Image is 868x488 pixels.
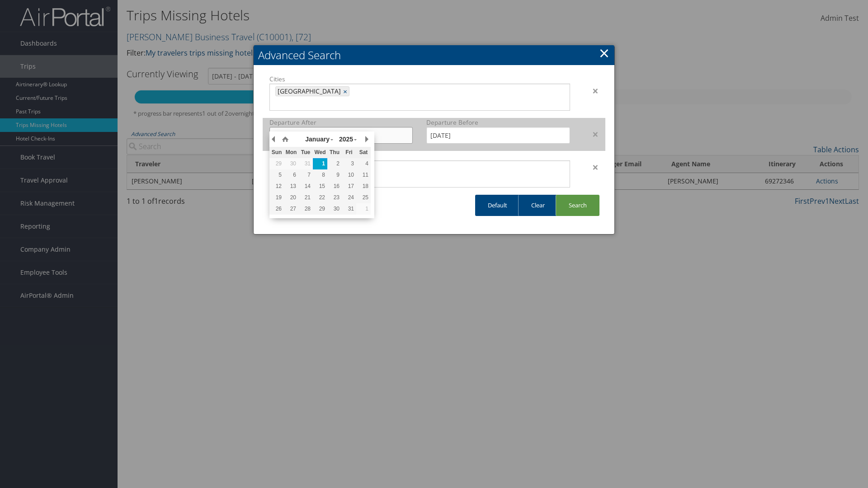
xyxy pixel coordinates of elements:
div: 29 [269,160,284,168]
label: Departure After [269,118,413,127]
div: 12 [269,182,284,190]
th: Tue [298,147,313,158]
th: Wed [313,147,327,158]
div: × [577,129,605,140]
a: × [343,87,349,96]
div: 2 [327,160,342,168]
div: 3 [342,160,356,168]
h2: Advanced Search [254,45,614,65]
div: × [577,85,605,96]
div: 16 [327,182,342,190]
div: 9 [327,171,342,179]
a: Search [556,195,599,216]
div: 15 [313,182,327,190]
a: Clear [518,195,557,216]
div: 30 [327,205,342,213]
span: [GEOGRAPHIC_DATA] [276,87,341,96]
div: 27 [284,205,298,213]
div: 25 [356,193,371,202]
div: 13 [284,182,298,190]
div: 5 [269,171,284,179]
div: 1 [356,205,371,213]
div: 20 [284,193,298,202]
div: 10 [342,171,356,179]
div: 21 [298,193,313,202]
div: 26 [269,205,284,213]
div: 31 [298,160,313,168]
th: Fri [342,147,356,158]
div: 30 [284,160,298,168]
th: Sat [356,147,371,158]
span: 2025 [339,136,353,143]
div: 17 [342,182,356,190]
th: Thu [327,147,342,158]
div: 1 [313,160,327,168]
label: Travelers [269,151,570,160]
th: Sun [269,147,284,158]
div: 29 [313,205,327,213]
div: 28 [298,205,313,213]
div: 18 [356,182,371,190]
div: 19 [269,193,284,202]
div: 6 [284,171,298,179]
div: 24 [342,193,356,202]
div: 4 [356,160,371,168]
div: 7 [298,171,313,179]
div: × [577,162,605,173]
a: Close [599,44,609,62]
label: Cities [269,75,570,84]
div: 23 [327,193,342,202]
th: Mon [284,147,298,158]
label: Departure Before [426,118,570,127]
div: 11 [356,171,371,179]
a: Default [475,195,520,216]
div: 8 [313,171,327,179]
div: 14 [298,182,313,190]
div: 31 [342,205,356,213]
span: January [305,136,330,143]
div: 22 [313,193,327,202]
